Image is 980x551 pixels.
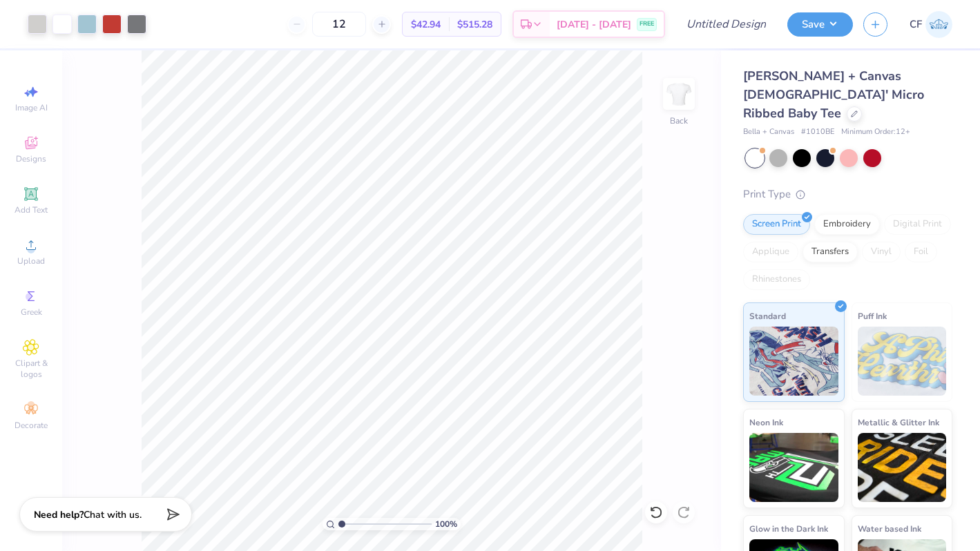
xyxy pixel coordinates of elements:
span: $42.94 [411,17,441,32]
span: Glow in the Dark Ink [749,521,828,536]
span: Add Text [15,204,48,215]
img: Back [665,80,693,108]
span: Upload [17,255,45,267]
div: Rhinestones [743,269,810,290]
span: [DATE] - [DATE] [557,17,631,32]
strong: Need help? [34,508,84,521]
a: CF [910,11,952,38]
div: Applique [743,242,798,262]
img: Puff Ink [858,327,947,396]
span: CF [910,17,922,32]
span: Greek [21,307,42,318]
span: Puff Ink [858,309,887,323]
span: Standard [749,309,786,323]
span: Bella + Canvas [743,126,794,138]
span: $515.28 [457,17,492,32]
div: Transfers [803,242,858,262]
div: Vinyl [862,242,901,262]
span: Chat with us. [84,508,142,521]
div: Screen Print [743,214,810,235]
div: Digital Print [884,214,951,235]
span: 100 % [435,518,457,530]
div: Embroidery [814,214,880,235]
div: Foil [905,242,937,262]
span: # 1010BE [801,126,834,138]
img: Metallic & Glitter Ink [858,433,947,502]
span: Neon Ink [749,415,783,429]
button: Save [787,12,853,37]
span: FREE [640,19,654,29]
img: Cameryn Freeman [925,11,952,38]
img: Neon Ink [749,433,838,502]
input: Untitled Design [675,10,777,38]
span: Designs [16,153,46,164]
div: Print Type [743,186,952,202]
img: Standard [749,327,838,396]
input: – – [312,12,366,37]
div: Back [670,115,688,127]
span: Minimum Order: 12 + [841,126,910,138]
span: [PERSON_NAME] + Canvas [DEMOGRAPHIC_DATA]' Micro Ribbed Baby Tee [743,68,924,122]
span: Clipart & logos [7,358,55,380]
span: Image AI [15,102,48,113]
span: Metallic & Glitter Ink [858,415,939,429]
span: Water based Ink [858,521,921,536]
span: Decorate [15,420,48,431]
